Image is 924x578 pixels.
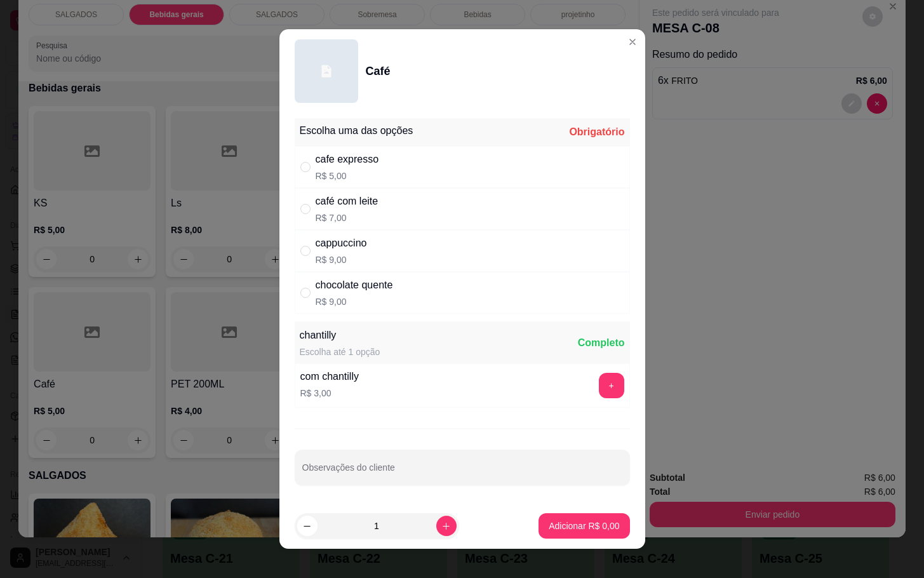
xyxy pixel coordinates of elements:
p: Adicionar R$ 0,00 [549,520,619,532]
div: cappuccino [316,236,367,251]
div: Escolha até 1 opção [300,346,380,358]
div: chantilly [300,328,380,343]
div: Obrigatório [569,124,624,140]
p: R$ 5,00 [316,170,379,182]
div: café com leite [316,194,378,209]
div: Completo [578,335,625,351]
button: decrease-product-quantity [297,516,318,536]
button: Close [622,32,643,52]
div: chocolate quente [316,278,393,293]
p: R$ 9,00 [316,295,393,308]
div: Escolha uma das opções [300,123,413,138]
div: com chantilly [300,369,359,384]
input: Observações do cliente [302,466,622,479]
button: add [599,373,624,398]
p: R$ 3,00 [300,387,359,400]
p: R$ 9,00 [316,253,367,266]
button: Adicionar R$ 0,00 [539,513,629,539]
p: R$ 7,00 [316,212,378,224]
div: cafe expresso [316,152,379,167]
button: increase-product-quantity [436,516,457,536]
div: Café [366,62,391,80]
